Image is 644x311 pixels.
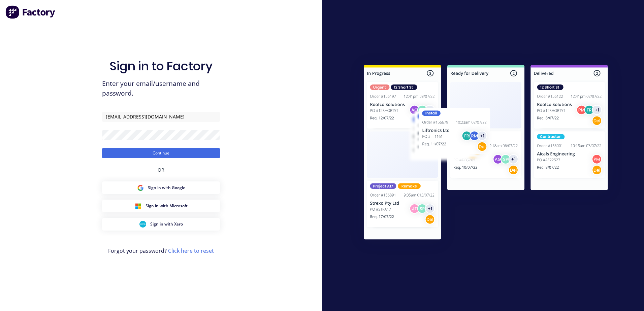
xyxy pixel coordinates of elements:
[102,79,220,98] span: Enter your email/username and password.
[5,5,56,19] img: Factory
[158,158,164,181] div: OR
[168,247,214,254] a: Click here to reset
[137,184,144,191] img: Google Sign in
[135,203,141,209] img: Microsoft Sign in
[150,221,183,227] span: Sign in with Xero
[108,247,214,255] span: Forgot your password?
[146,203,188,209] span: Sign in with Microsoft
[148,185,185,191] span: Sign in with Google
[139,221,146,228] img: Xero Sign in
[102,148,220,158] button: Continue
[102,218,220,231] button: Xero Sign inSign in with Xero
[102,112,220,122] input: Email/Username
[102,181,220,194] button: Google Sign inSign in with Google
[349,51,623,255] img: Sign in
[109,59,213,73] h1: Sign in to Factory
[102,200,220,212] button: Microsoft Sign inSign in with Microsoft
